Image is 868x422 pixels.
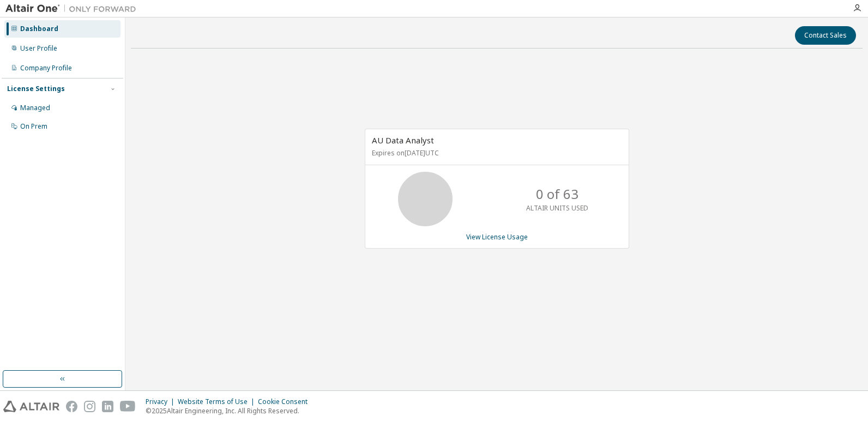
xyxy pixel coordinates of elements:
[20,122,47,131] div: On Prem
[466,232,528,242] a: View License Usage
[258,397,314,406] div: Cookie Consent
[7,85,65,93] div: License Settings
[146,397,178,406] div: Privacy
[20,44,57,53] div: User Profile
[84,401,95,412] img: instagram.svg
[178,397,258,406] div: Website Terms of Use
[102,401,113,412] img: linkedin.svg
[536,185,578,203] p: 0 of 63
[120,401,136,412] img: youtube.svg
[795,26,856,45] button: Contact Sales
[372,135,434,146] span: AU Data Analyst
[20,104,50,112] div: Managed
[5,3,142,14] img: Altair One
[146,406,314,415] p: © 2025 Altair Engineering, Inc. All Rights Reserved.
[20,25,58,33] div: Dashboard
[526,203,588,213] p: ALTAIR UNITS USED
[372,148,619,158] p: Expires on [DATE] UTC
[20,64,72,73] div: Company Profile
[3,401,59,412] img: altair_logo.svg
[66,401,77,412] img: facebook.svg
